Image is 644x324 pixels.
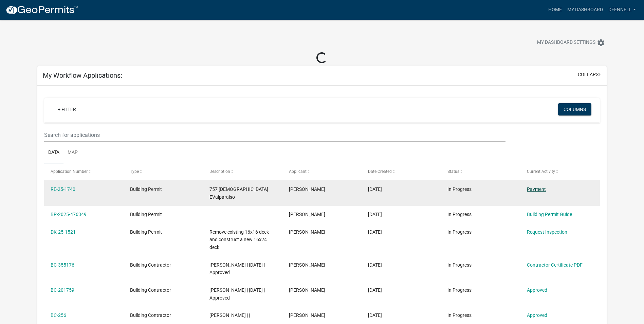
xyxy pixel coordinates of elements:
datatable-header-cell: Applicant [282,163,362,180]
span: Diane Fennell [289,287,325,293]
i: settings [597,39,605,47]
a: dfennell [606,3,639,16]
a: Request Inspection [527,229,567,235]
a: Approved [527,312,547,318]
a: BC-355176 [51,262,74,268]
button: collapse [578,71,601,78]
span: Type [130,169,139,174]
span: 757 N 400 EValparaiso [209,186,268,200]
span: Date Created [368,169,392,174]
span: Application Number [51,169,88,174]
datatable-header-cell: Status [441,163,520,180]
a: Home [546,3,565,16]
a: RE-25-1740 [51,186,75,192]
datatable-header-cell: Type [124,163,203,180]
span: Diane Fennell [289,229,325,235]
span: Diane Fennell [289,262,325,268]
span: Building Contractor [130,312,171,318]
span: In Progress [447,312,472,318]
span: Status [447,169,459,174]
a: My Dashboard [565,3,606,16]
span: Building Contractor [130,262,171,268]
a: BC-201759 [51,287,74,293]
span: Diane Fennell | 01/01/2025 | Approved [209,262,265,275]
a: BC-256 [51,312,66,318]
span: Diane Fennell [289,186,325,192]
h5: My Workflow Applications: [43,71,122,79]
span: Current Activity [527,169,555,174]
a: Payment [527,186,546,192]
span: Diane Fennell | | [209,312,250,318]
span: Building Permit [130,229,162,235]
a: DK-25-1521 [51,229,76,235]
a: Map [63,142,82,164]
span: 01/09/2023 [368,312,382,318]
span: Diane Fennell [289,312,325,318]
span: In Progress [447,262,472,268]
span: 12/14/2023 [368,287,382,293]
a: Contractor Certificate PDF [527,262,583,268]
span: 09/10/2025 [368,212,382,217]
a: + Filter [52,103,81,115]
a: Building Permit Guide [527,212,572,217]
a: BP-2025-476349 [51,212,87,217]
span: My Dashboard Settings [537,39,595,47]
span: In Progress [447,287,472,293]
span: Description [209,169,230,174]
span: Building Permit [130,212,162,217]
a: Approved [527,287,547,293]
a: Data [44,142,63,164]
input: Search for applications [44,128,505,142]
datatable-header-cell: Application Number [44,163,124,180]
span: 09/10/2025 [368,186,382,192]
span: 12/31/2024 [368,262,382,268]
span: Building Permit [130,186,162,192]
button: My Dashboard Settingssettings [532,36,610,49]
span: 08/15/2025 [368,229,382,235]
span: Building Contractor [130,287,171,293]
datatable-header-cell: Current Activity [520,163,600,180]
span: In Progress [447,229,472,235]
button: Columns [558,103,591,115]
span: Remove existing 16x16 deck and construct a new 16x24 deck [209,229,269,250]
datatable-header-cell: Description [203,163,282,180]
span: In Progress [447,212,472,217]
span: Applicant [289,169,307,174]
span: Diane Fennell | 01/01/2024 | Approved [209,287,265,301]
span: Diane Fennell [289,212,325,217]
datatable-header-cell: Date Created [362,163,441,180]
span: In Progress [447,186,472,192]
